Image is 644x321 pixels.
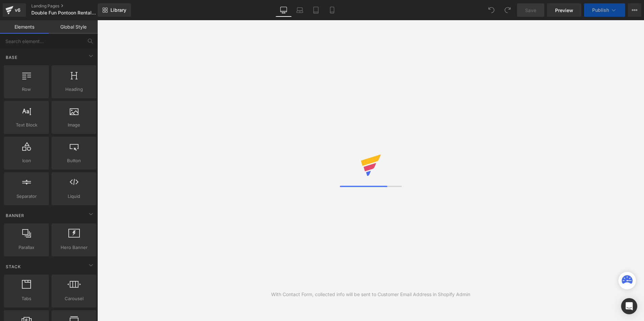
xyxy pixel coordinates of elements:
span: Button [54,157,94,164]
span: Save [525,7,536,14]
span: Separator [6,193,47,200]
span: Hero Banner [54,244,94,251]
span: Row [6,86,47,93]
a: Desktop [276,3,292,17]
a: Global Style [49,20,98,34]
a: Preview [547,3,581,17]
a: New Library [98,3,131,17]
span: Stack [5,263,22,270]
div: Open Intercom Messenger [621,298,637,314]
div: v6 [13,6,22,14]
a: Laptop [292,3,308,17]
span: Base [5,54,18,61]
span: Publish [592,7,609,13]
span: Liquid [54,193,94,200]
button: Redo [501,3,514,17]
div: With Contact Form, collected info will be sent to Customer Email Address in Shopify Admin [271,291,470,298]
span: Double Fun Pontoon Rentals: Destin Boat Rental [31,10,96,15]
span: Text Block [6,121,47,129]
span: Parallax [6,244,47,251]
a: Landing Pages [31,3,109,9]
span: Library [110,7,126,13]
span: Icon [6,157,47,164]
button: More [628,3,641,17]
span: Banner [5,212,25,219]
a: v6 [3,3,26,17]
button: Publish [584,3,625,17]
a: Mobile [324,3,340,17]
span: Heading [54,86,94,93]
span: Image [54,121,94,129]
button: Undo [485,3,498,17]
span: Preview [555,7,573,14]
span: Tabs [6,295,47,302]
a: Tablet [308,3,324,17]
span: Carousel [54,295,94,302]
